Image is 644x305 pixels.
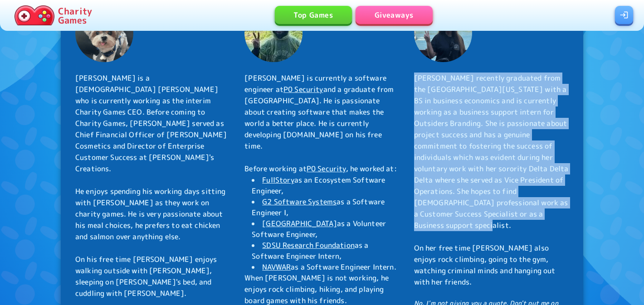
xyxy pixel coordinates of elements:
li: as a Software Engineer I, [244,196,399,218]
a: FullStory [262,175,294,185]
a: Top Games [275,6,352,24]
img: Esbeidy Campos [414,4,472,62]
p: Charity Games [58,6,92,24]
a: P0 Security [307,164,346,174]
li: as a Software Engineer Intern. [244,261,399,272]
img: Miguel Campos [244,4,302,62]
span: [PERSON_NAME] recently graduated from the [GEOGRAPHIC_DATA][US_STATE] with a BS in business econo... [414,73,569,287]
a: P0 Security [283,84,323,94]
img: Charity.Games [15,5,54,25]
li: as an Ecosystem Software Engineer, [244,174,399,196]
span: [PERSON_NAME] is a [DEMOGRAPHIC_DATA] [PERSON_NAME] who is currently working as the interim Chari... [75,73,227,298]
a: SDSU Research Foundation [262,240,355,250]
a: Giveaways [356,6,433,24]
a: [GEOGRAPHIC_DATA] [262,218,337,228]
a: G2 Software Systems [262,197,337,207]
img: Taki Pineda [75,4,133,62]
li: as a Software Engineer Intern, [244,240,399,261]
a: NAVWAR [262,262,291,272]
a: Charity Games [11,4,96,27]
li: as a Volunteer Software Engineer, [244,218,399,240]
